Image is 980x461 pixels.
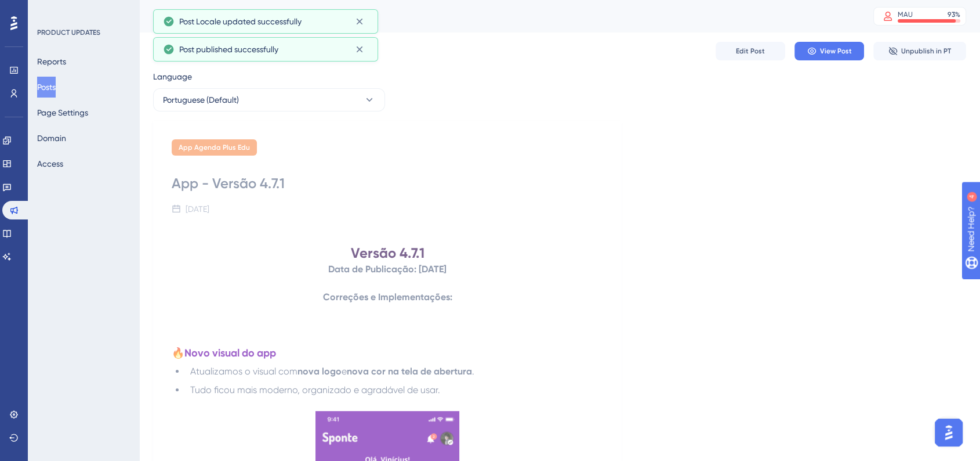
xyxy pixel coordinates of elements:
[37,128,66,149] button: Domain
[716,42,785,60] button: Edit Post
[794,42,864,60] button: View Post
[342,366,347,377] span: e
[179,42,278,56] span: Post published successfully
[153,8,844,24] div: App Edu - Versão 4.7.1
[190,366,297,377] span: Atualizamos o visual com
[898,10,913,19] div: MAU
[37,77,56,98] button: Posts
[27,3,72,17] span: Need Help?
[351,244,424,261] strong: Versão 4.7.1
[153,88,385,111] button: Portuguese (Default)
[948,10,960,19] div: 93 %
[172,139,257,156] div: App Agenda Plus Edu
[297,366,342,377] strong: nova logo
[37,51,66,72] button: Reports
[472,366,474,377] span: .
[328,264,447,275] strong: Data de Publicação: [DATE]
[37,102,88,123] button: Page Settings
[931,415,966,450] iframe: UserGuiding AI Assistant Launcher
[347,366,472,377] strong: nova cor na tela de abertura
[820,46,852,56] span: View Post
[153,70,192,84] span: Language
[163,93,239,107] span: Portuguese (Default)
[37,28,100,37] div: PRODUCT UPDATES
[172,347,184,359] span: 🔥
[873,42,966,60] button: Unpublish in PT
[736,46,765,56] span: Edit Post
[190,384,440,395] span: Tudo ficou mais moderno, organizado e agradável de usar.
[81,6,84,15] div: 4
[172,174,603,193] div: App - Versão 4.7.1
[901,46,951,56] span: Unpublish in PT
[323,291,452,302] strong: Correções e Implementações:
[37,153,63,174] button: Access
[184,347,276,359] strong: Novo visual do app
[179,15,302,28] span: Post Locale updated successfully
[186,202,209,216] div: [DATE]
